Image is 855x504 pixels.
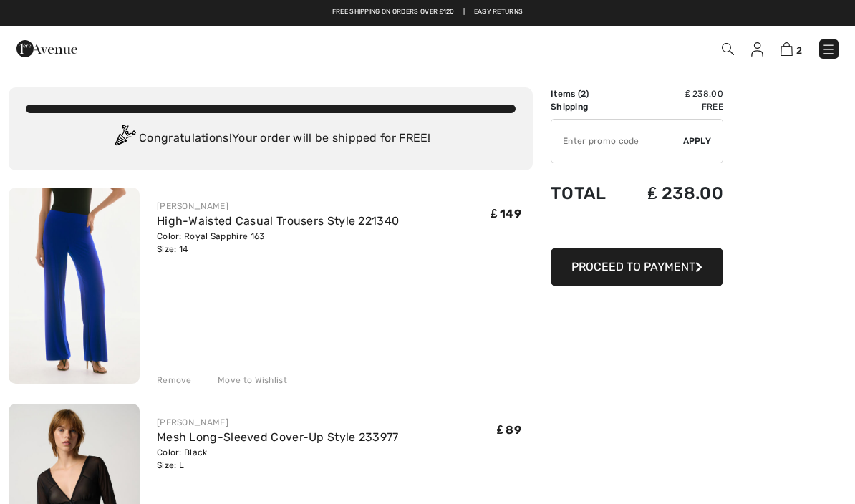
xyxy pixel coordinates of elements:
[624,169,723,218] td: ₤ 238.00
[796,45,802,56] span: 2
[821,42,836,57] img: Menu
[110,125,139,153] img: Congratulation2.svg
[16,41,77,54] a: 1ère Avenue
[206,374,287,387] div: Move to Wishlist
[571,260,695,273] span: Proceed to Payment
[551,169,624,218] td: Total
[781,42,793,56] img: Shopping Bag
[722,43,734,55] img: Search
[751,42,763,57] img: My Info
[16,34,77,63] img: 1ère Avenue
[551,120,683,163] input: Promo code
[157,446,399,472] div: Color: Black Size: L
[9,188,140,384] img: High-Waisted Casual Trousers Style 221340
[157,200,399,213] div: [PERSON_NAME]
[463,7,465,17] span: |
[624,87,723,100] td: ₤ 238.00
[781,40,802,57] a: 2
[491,207,521,220] span: ₤ 149
[624,100,723,113] td: Free
[157,374,192,387] div: Remove
[683,135,712,147] span: Apply
[157,430,399,444] a: Mesh Long-Sleeved Cover-Up Style 233977
[157,416,399,429] div: [PERSON_NAME]
[332,7,455,17] a: Free shipping on orders over ₤120
[497,423,521,437] span: ₤ 89
[26,125,516,153] div: Congratulations! Your order will be shipped for FREE!
[157,230,399,256] div: Color: Royal Sapphire 163 Size: 14
[551,248,723,286] button: Proceed to Payment
[157,214,399,228] a: High-Waisted Casual Trousers Style 221340
[581,89,586,99] span: 2
[474,7,523,17] a: Easy Returns
[551,87,624,100] td: Items ( )
[551,100,624,113] td: Shipping
[551,218,723,243] iframe: PayPal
